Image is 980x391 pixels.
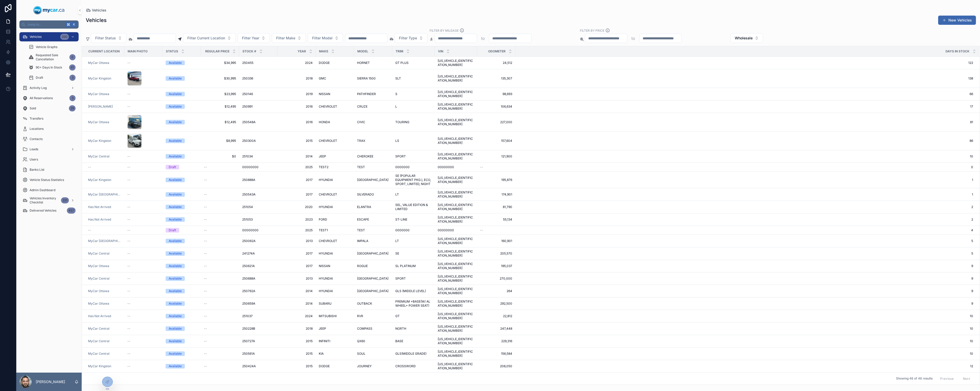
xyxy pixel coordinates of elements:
[516,105,973,109] a: 17
[69,64,76,71] div: 41
[88,178,121,182] a: MyCar Kingston
[357,178,388,182] span: [GEOGRAPHIC_DATA]
[395,33,427,43] button: Select Button
[395,165,410,169] span: 0000000
[308,33,343,43] button: Select Button
[169,165,176,169] div: Draft
[88,139,111,143] span: MyCar Kingston
[319,92,351,96] a: NISSAN
[395,61,409,65] span: GT PLUS
[357,92,376,96] span: PATHFINDER
[280,92,313,96] span: 2019
[516,165,973,169] a: 0
[242,76,253,80] span: 250336
[242,178,255,182] span: 250888A
[88,61,121,65] a: MyCar Ottawa
[395,154,406,158] span: SPORT
[88,120,109,124] span: MyCar Ottawa
[88,105,113,109] a: [PERSON_NAME]
[36,65,62,70] span: 90+ Days In Stock
[242,139,274,143] a: 250300A
[204,139,236,143] a: $8,995
[242,92,253,96] span: 250146
[480,61,512,65] span: 24,512
[516,61,973,65] span: 122
[480,92,512,96] a: 98,693
[88,61,109,65] a: MyCar Ottawa
[357,192,374,197] span: SILVERADO
[357,120,389,124] a: CIVIC
[319,165,328,169] span: TEST2
[204,178,236,182] a: --
[480,178,512,182] a: 195,876
[30,117,43,121] span: Transfers
[127,154,130,158] span: --
[280,165,313,169] a: 2025
[127,192,160,197] a: --
[88,139,121,143] a: MyCar Kingston
[166,178,198,182] a: Available
[169,61,182,65] div: Available
[69,75,76,81] div: 3
[30,168,44,172] span: Banks List
[88,76,111,80] span: MyCar Kingston
[204,61,236,65] a: $34,995
[127,92,160,96] a: --
[242,154,253,158] span: 251034
[357,139,365,143] span: TRAX
[242,192,255,197] span: 250543A
[357,105,389,109] a: CRUZE
[395,92,397,96] span: S
[169,192,182,197] div: Available
[88,165,121,169] a: --
[88,192,121,197] a: MyCar [GEOGRAPHIC_DATA]
[395,139,432,143] a: LS
[242,105,274,109] a: 250991
[30,35,42,39] span: Vehicles
[127,154,160,158] a: --
[319,178,351,182] a: HYUNDAI
[395,76,432,80] a: SLT
[319,165,351,169] a: TEST2
[69,105,76,111] div: 29
[516,154,973,158] span: 10
[319,92,330,96] span: NISSAN
[242,154,274,158] a: 251034
[242,192,274,197] a: 250543A
[319,120,351,124] a: HONDA
[242,61,274,65] a: 250455
[204,165,207,169] span: --
[280,105,313,109] span: 2016
[357,154,373,158] span: CHEROKEE
[516,178,973,182] span: 1
[88,92,121,96] a: MyCar Ottawa
[26,42,79,52] a: Vehicle Graphs
[280,178,313,182] a: 2017
[319,76,351,80] a: GMC
[19,94,79,103] a: All Reservations3
[395,174,432,186] a: SE (POPULAR EQUIPMENT PKG.), ECO, SPORT, LIMITED, NIGHT
[88,154,109,158] a: MyCar Central
[319,192,337,197] span: CHEVROLET
[169,120,182,124] div: Available
[19,20,79,29] button: Jump to...K
[938,16,976,25] button: New Vehicles
[183,33,236,43] button: Select Button
[480,120,512,124] span: 227,000
[127,178,160,182] a: --
[204,76,236,80] a: $30,995
[319,192,351,197] a: CHEVROLET
[438,90,474,98] a: [US_VEHICLE_IDENTIFICATION_NUMBER]
[30,137,43,141] span: Contacts
[395,120,432,124] a: TOURING
[242,105,253,109] span: 250991
[357,61,389,65] a: HORNET
[166,154,198,159] a: Available
[26,63,79,72] a: 90+ Days In Stock41
[69,95,76,101] div: 3
[480,105,512,109] a: 106,634
[166,92,198,96] a: Available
